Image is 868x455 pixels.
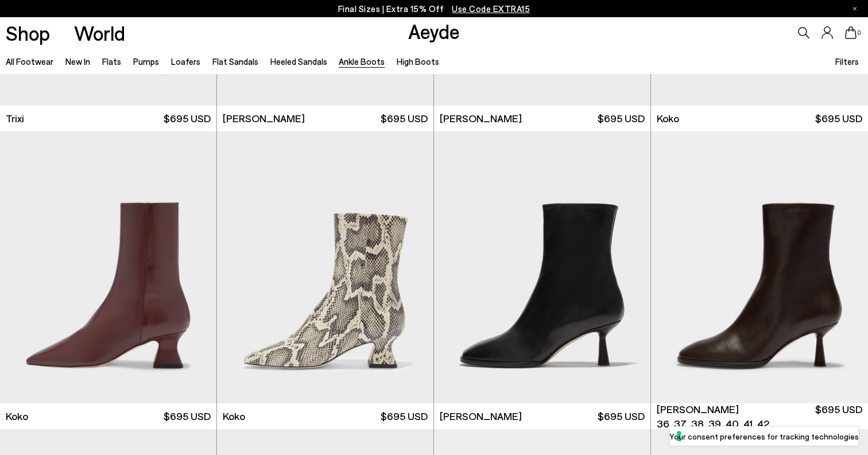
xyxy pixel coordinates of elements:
li: 40 [726,417,739,431]
li: 41 [743,417,753,431]
img: Dorothy Soft Sock Boots [434,131,650,403]
a: Flats [102,56,121,67]
span: $695 USD [815,111,862,126]
span: Koko [223,409,245,423]
a: 0 [845,26,857,39]
label: Your consent preferences for tracking technologies [669,430,859,442]
span: [PERSON_NAME] [440,409,522,423]
span: [PERSON_NAME] [223,111,305,126]
div: 1 / 6 [651,131,868,403]
li: 39 [708,417,721,431]
a: Flat Sandals [212,56,258,67]
img: Koko Regal Heel Boots [217,131,433,403]
a: [PERSON_NAME] $695 USD [434,403,650,429]
a: Ankle Boots [339,56,385,67]
span: $695 USD [381,409,428,423]
span: Trixi [6,111,24,126]
a: High Boots [397,56,439,67]
a: [PERSON_NAME] $695 USD [217,106,433,131]
li: 37 [674,417,687,431]
span: Koko [6,409,28,423]
span: $695 USD [164,111,211,126]
a: Koko $695 USD [217,403,433,429]
a: Koko $695 USD [651,106,868,131]
a: All Footwear [6,56,53,67]
a: Shop [6,23,50,43]
li: 38 [691,417,704,431]
button: Your consent preferences for tracking technologies [669,426,859,446]
ul: variant [657,417,766,431]
li: 36 [657,417,669,431]
span: Koko [657,111,679,126]
a: [PERSON_NAME] 36 37 38 39 40 41 42 $695 USD [651,403,868,429]
span: 0 [857,30,862,36]
li: 42 [757,417,769,431]
span: [PERSON_NAME] [657,402,739,417]
span: $695 USD [598,111,645,126]
p: Final Sizes | Extra 15% Off [338,2,530,16]
span: $695 USD [164,409,211,423]
a: Pumps [133,56,159,67]
a: Heeled Sandals [270,56,327,67]
img: Dorothy Soft Sock Boots [651,131,868,403]
span: Filters [835,56,859,67]
span: $695 USD [815,402,862,431]
a: Next slide Previous slide [651,131,868,403]
span: [PERSON_NAME] [440,111,522,126]
span: $695 USD [598,409,645,423]
a: Loafers [171,56,200,67]
a: Aeyde [408,19,460,43]
a: [PERSON_NAME] $695 USD [434,106,650,131]
span: Navigate to /collections/ss25-final-sizes [452,3,530,14]
a: New In [65,56,90,67]
span: $695 USD [381,111,428,126]
a: World [74,23,125,43]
